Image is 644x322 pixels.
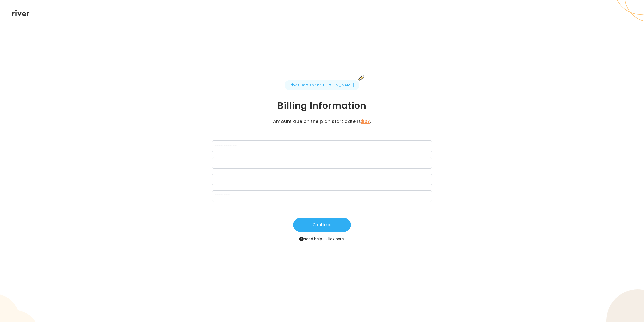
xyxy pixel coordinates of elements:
[165,100,479,112] h1: Billing Information
[215,161,429,166] iframe: Secure card number input frame
[293,218,351,232] button: Continue
[212,190,432,202] input: zipCode
[361,118,370,124] strong: $27
[328,177,429,182] iframe: Secure CVC input frame
[299,236,345,242] span: Need help?
[285,80,359,90] span: River Health for [PERSON_NAME]
[215,177,316,182] iframe: Secure expiration date input frame
[265,118,379,125] p: Amount due on the plan start date is .
[326,236,345,242] button: Click here.
[212,140,432,152] input: cardName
